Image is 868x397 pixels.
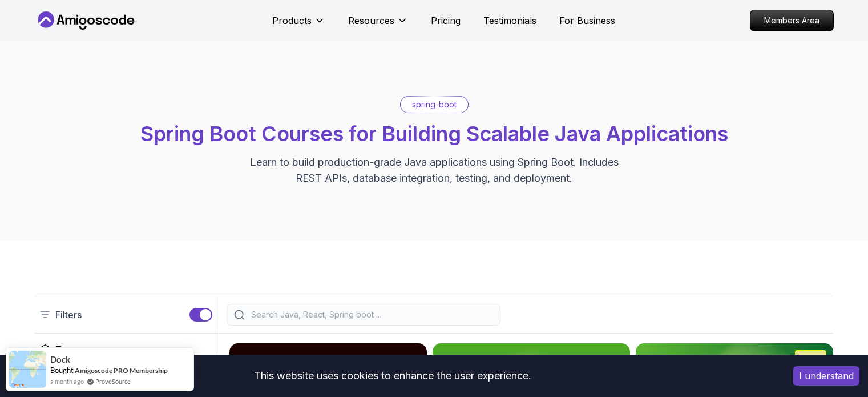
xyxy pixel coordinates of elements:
button: Accept cookies [793,366,859,386]
div: This website uses cookies to enhance the user experience. [9,363,776,388]
p: Products [272,14,312,27]
p: Resources [348,14,394,27]
a: Amigoscode PRO Membership [75,366,168,375]
button: Products [272,14,325,37]
iframe: chat widget [651,145,857,346]
a: Members Area [750,10,834,31]
p: NEW [801,353,820,364]
iframe: chat widget [820,351,857,386]
a: Pricing [431,14,461,27]
a: For Business [559,14,615,27]
input: Search Java, React, Spring boot ... [249,309,493,320]
span: Bought [50,366,74,375]
span: Spring Boot Courses for Building Scalable Java Applications [140,121,728,146]
img: provesource social proof notification image [9,351,46,388]
span: Dock [50,355,70,364]
p: Filters [55,308,82,322]
button: Resources [348,14,408,37]
span: a month ago [50,376,84,386]
a: ProveSource [95,376,131,386]
p: spring-boot [412,99,457,110]
h2: Type [55,343,78,356]
a: Testimonials [483,14,536,27]
p: Members Area [750,10,833,31]
p: Learn to build production-grade Java applications using Spring Boot. Includes REST APIs, database... [243,154,626,186]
